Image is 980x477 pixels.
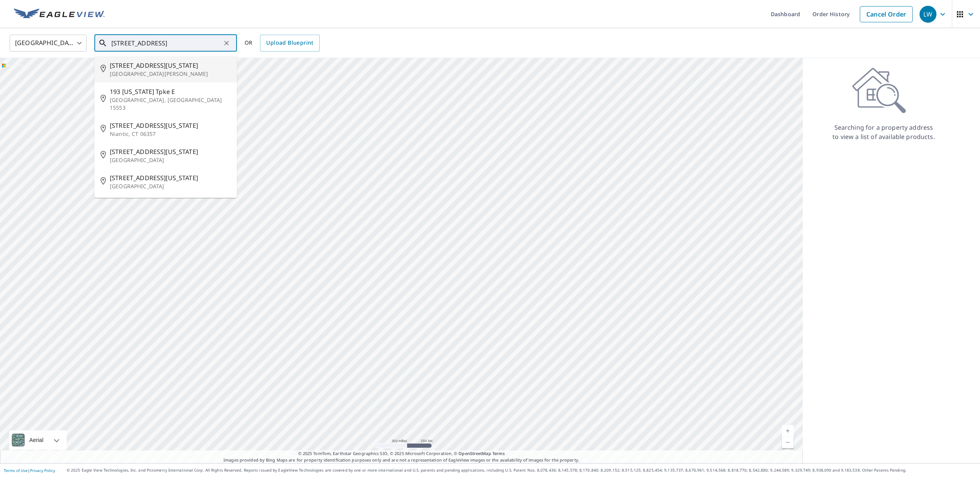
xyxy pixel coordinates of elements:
div: LW [920,6,936,23]
span: 193 [US_STATE] Tpke E [110,87,231,96]
div: [GEOGRAPHIC_DATA] [10,32,87,54]
p: [GEOGRAPHIC_DATA] [110,156,231,164]
p: Niantic, CT 06357 [110,130,231,138]
span: [STREET_ADDRESS][US_STATE] [110,147,231,156]
a: Terms [492,450,505,456]
a: Terms of Use [4,468,28,473]
span: [STREET_ADDRESS][US_STATE] [110,61,231,70]
img: EV Logo [14,8,105,20]
p: [GEOGRAPHIC_DATA][PERSON_NAME] [110,70,231,78]
div: Aerial [27,430,46,450]
p: [GEOGRAPHIC_DATA] [110,182,231,190]
p: | [4,468,55,473]
span: [STREET_ADDRESS][US_STATE] [110,121,231,130]
p: [GEOGRAPHIC_DATA], [GEOGRAPHIC_DATA] 15553 [110,96,231,112]
span: © 2025 TomTom, Earthstar Geographics SIO, © 2025 Microsoft Corporation, © [298,450,505,457]
a: Current Level 5, Zoom In [782,425,794,437]
div: OR [245,35,320,52]
a: OpenStreetMap [458,450,491,456]
div: Aerial [9,430,67,450]
button: Clear [221,38,232,49]
span: Upload Blueprint [266,38,313,48]
span: [STREET_ADDRESS][US_STATE] [110,173,231,182]
p: © 2025 Eagle View Technologies, Inc. and Pictometry International Corp. All Rights Reserved. Repo... [67,467,976,473]
p: Searching for a property address to view a list of available products. [832,123,935,141]
input: Search by address or latitude-longitude [111,32,221,54]
a: Current Level 5, Zoom Out [782,437,794,448]
a: Upload Blueprint [260,35,319,52]
a: Cancel Order [860,6,913,22]
a: Privacy Policy [30,468,55,473]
